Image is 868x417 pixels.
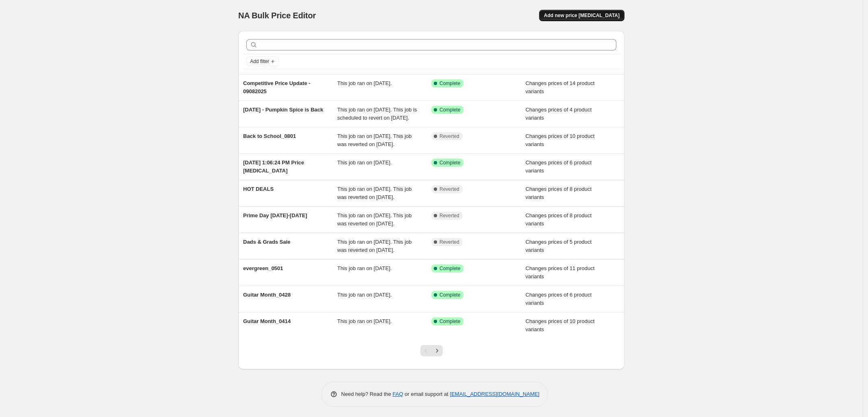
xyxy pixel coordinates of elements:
[439,186,459,192] span: Reverted
[337,318,392,324] span: This job ran on [DATE].
[337,292,392,298] span: This job ran on [DATE].
[526,80,595,94] span: Changes prices of 14 product variants
[526,292,592,306] span: Changes prices of 6 product variants
[243,186,274,192] span: HOT DEALS
[337,107,417,121] span: This job ran on [DATE]. This job is scheduled to revert on [DATE].
[337,80,392,86] span: This job ran on [DATE].
[238,11,316,20] span: NA Bulk Price Editor
[439,107,460,113] span: Complete
[337,212,412,227] span: This job ran on [DATE]. This job was reverted on [DATE].
[439,159,460,166] span: Complete
[243,80,310,94] span: Competitive Price Update - 09082025
[243,292,291,298] span: Guitar Month_0428
[243,212,307,218] span: Prime Day [DATE]-[DATE]
[337,186,412,200] span: This job ran on [DATE]. This job was reverted on [DATE].
[243,159,304,174] span: [DATE] 1:06:24 PM Price [MEDICAL_DATA]
[439,292,460,298] span: Complete
[420,345,443,356] nav: Pagination
[243,318,291,324] span: Guitar Month_0414
[337,265,392,271] span: This job ran on [DATE].
[243,133,296,139] span: Back to School_0801
[431,345,443,356] button: Next
[526,186,592,200] span: Changes prices of 8 product variants
[341,391,393,397] span: Need help? Read the
[526,107,592,121] span: Changes prices of 4 product variants
[439,265,460,272] span: Complete
[450,391,540,397] a: [EMAIL_ADDRESS][DOMAIN_NAME]
[243,107,323,113] span: [DATE] - Pumpkin Spice is Back
[337,239,412,253] span: This job ran on [DATE]. This job was reverted on [DATE].
[526,212,592,227] span: Changes prices of 8 product variants
[250,58,269,65] span: Add filter
[439,318,460,325] span: Complete
[439,212,459,219] span: Reverted
[393,391,403,397] a: FAQ
[439,239,459,245] span: Reverted
[526,133,595,147] span: Changes prices of 10 product variants
[246,57,279,66] button: Add filter
[526,265,595,279] span: Changes prices of 11 product variants
[526,159,592,174] span: Changes prices of 6 product variants
[526,239,592,253] span: Changes prices of 5 product variants
[243,265,283,271] span: evergreen_0501
[243,239,290,245] span: Dads & Grads Sale
[337,133,412,147] span: This job ran on [DATE]. This job was reverted on [DATE].
[526,318,595,332] span: Changes prices of 10 product variants
[539,10,624,21] button: Add new price [MEDICAL_DATA]
[337,159,392,166] span: This job ran on [DATE].
[439,80,460,87] span: Complete
[544,12,620,19] span: Add new price [MEDICAL_DATA]
[403,391,450,397] span: or email support at
[439,133,459,140] span: Reverted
